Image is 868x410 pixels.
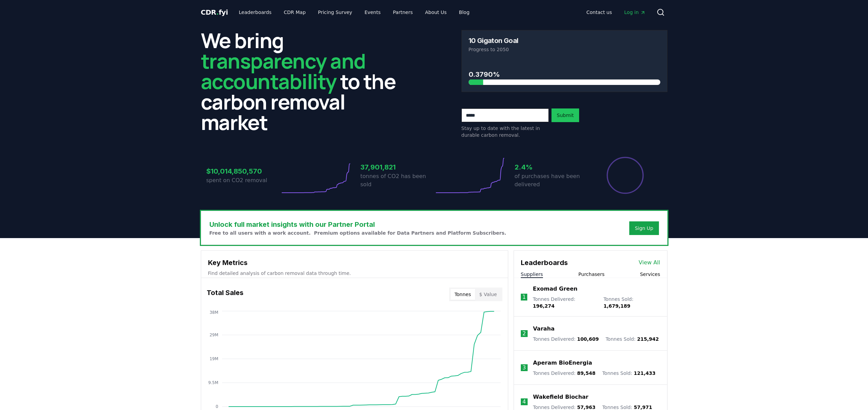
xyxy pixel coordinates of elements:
[233,6,277,18] a: Leaderboards
[551,108,579,122] button: Submit
[533,370,595,377] p: Tonnes Delivered :
[523,364,526,372] p: 3
[521,258,568,268] h3: Leaderboards
[209,310,218,315] tspan: 38M
[629,221,659,235] button: Sign Up
[201,30,407,132] h2: We bring to the carbon removal market
[577,336,599,342] span: 100,609
[216,404,218,409] tspan: 0
[208,270,501,277] p: Find detailed analysis of carbon removal data through time.
[461,125,549,138] p: Stay up to date with the latest in durable carbon removal.
[209,333,218,337] tspan: 29M
[635,225,653,232] a: Sign Up
[619,6,651,18] a: Log in
[639,259,660,267] a: View All
[209,356,218,361] tspan: 19M
[361,162,434,172] h3: 37,901,821
[209,219,506,230] h3: Unlock full market insights with our Partner Portal
[533,359,592,367] a: Aperam BioEnergia
[606,336,659,342] p: Tonnes Sold :
[634,370,656,376] span: 121,433
[312,6,357,18] a: Pricing Survey
[533,325,555,333] a: Varaha
[359,6,386,18] a: Events
[522,293,526,301] p: 1
[209,230,506,236] p: Free to all users with a work account. Premium options available for Data Partners and Platform S...
[521,271,543,278] button: Suppliers
[278,6,311,18] a: CDR Map
[515,172,588,189] p: of purchases have been delivered
[420,6,452,18] a: About Us
[533,393,588,401] a: Wakefield Biochar
[606,156,644,194] div: Percentage of sales delivered
[469,46,660,53] p: Progress to 2050
[533,296,597,309] p: Tonnes Delivered :
[640,271,660,278] button: Services
[201,8,228,17] a: CDR.fyi
[475,289,501,300] button: $ Value
[454,6,475,18] a: Blog
[637,336,659,342] span: 215,942
[201,47,366,95] span: transparency and accountability
[581,6,651,18] nav: Main
[451,289,475,300] button: Tonnes
[523,330,526,338] p: 2
[201,8,228,16] span: CDR fyi
[387,6,418,18] a: Partners
[515,162,588,172] h3: 2.4%
[603,296,660,309] p: Tonnes Sold :
[216,8,219,16] span: .
[208,380,218,385] tspan: 9.5M
[233,6,475,18] nav: Main
[469,37,518,44] h3: 10 Gigaton Goal
[577,370,595,376] span: 89,548
[206,176,280,185] p: spent on CO2 removal
[523,398,526,406] p: 4
[533,303,555,309] span: 196,274
[624,9,645,16] span: Log in
[469,69,660,79] h3: 0.3790%
[577,405,595,410] span: 57,963
[602,370,656,377] p: Tonnes Sold :
[578,271,605,278] button: Purchasers
[208,258,501,268] h3: Key Metrics
[361,172,434,189] p: tonnes of CO2 has been sold
[533,336,599,342] p: Tonnes Delivered :
[533,285,577,293] a: Exomad Green
[207,288,244,301] h3: Total Sales
[581,6,617,18] a: Contact us
[206,166,280,176] h3: $10,014,850,570
[603,303,630,309] span: 1,679,189
[634,405,652,410] span: 57,971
